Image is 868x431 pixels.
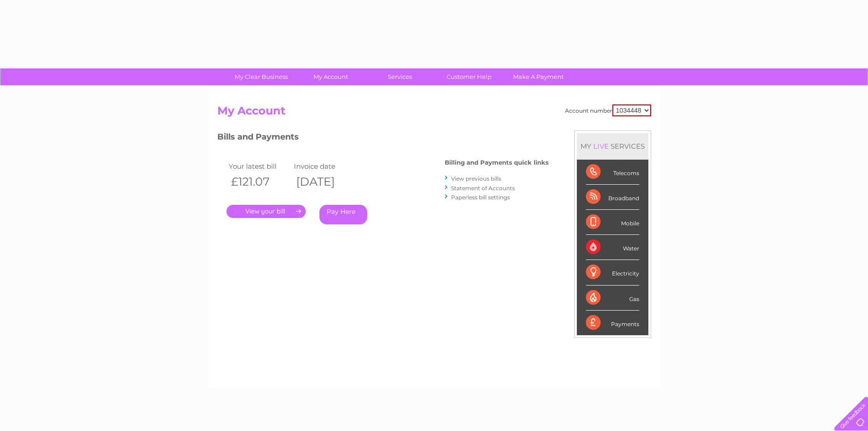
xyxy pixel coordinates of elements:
[226,205,306,218] a: .
[586,160,639,185] div: Telecoms
[451,175,501,182] a: View previous bills
[431,68,507,85] a: Customer Help
[224,68,299,85] a: My Clear Business
[451,194,510,201] a: Paperless bill settings
[501,68,576,85] a: Make A Payment
[293,68,368,85] a: My Account
[586,260,639,285] div: Electricity
[586,210,639,235] div: Mobile
[226,172,292,191] th: £121.07
[586,185,639,210] div: Broadband
[586,286,639,311] div: Gas
[292,160,357,172] td: Invoice date
[591,142,611,151] div: LIVE
[217,130,549,146] h3: Bills and Payments
[586,311,639,335] div: Payments
[292,172,357,191] th: [DATE]
[319,205,367,224] a: Pay Here
[565,104,651,116] div: Account number
[226,160,292,172] td: Your latest bill
[586,235,639,260] div: Water
[362,68,437,85] a: Services
[577,133,648,159] div: MY SERVICES
[451,185,515,192] a: Statement of Accounts
[217,104,651,122] h2: My Account
[445,159,549,166] h4: Billing and Payments quick links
